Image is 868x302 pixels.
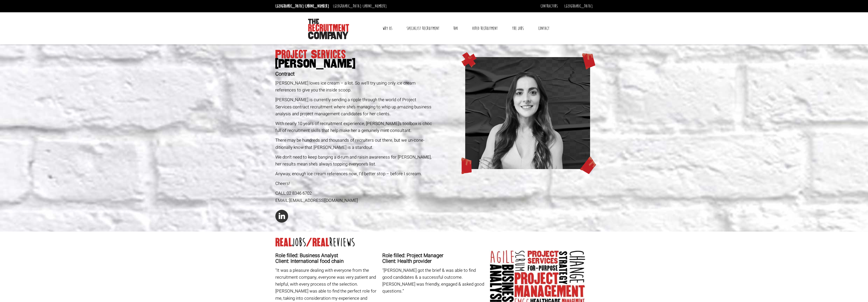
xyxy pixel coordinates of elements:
[308,19,349,39] img: The Recruitment Company
[534,22,553,35] a: Contact
[468,22,502,35] a: Video Recruitment
[275,238,593,247] h2: real /real
[274,2,330,10] li: [GEOGRAPHIC_DATA]:
[289,197,358,204] a: [EMAIL_ADDRESS][DOMAIN_NAME]
[540,3,558,9] a: Contractors
[275,253,378,264] h4: Role filled: Business Analyst Client: International food chain
[382,267,485,295] p: "[PERSON_NAME] got the brief & was able to find good candidates & a successful outcome. [PERSON_N...
[275,50,432,68] h1: Project Services
[305,3,329,9] a: [PHONE_NUMBER]
[275,59,432,68] span: [PERSON_NAME]
[275,120,432,134] p: With nearly 10 years of recruitment experience, [PERSON_NAME]’s toolbox is choc full of recruitme...
[275,190,432,197] div: CALL:
[292,236,306,249] span: jobs
[382,253,485,264] h4: Role filled: Project Manager Client: Health provider
[403,22,443,35] a: Specialist Recruitment
[275,71,432,77] h2: Contract
[275,170,432,177] p: Anyway, enough ice cream references now, I’d better stop – before I scream.
[379,22,396,35] a: Why Us
[275,197,432,204] div: EMAIL:
[275,80,432,93] p: [PERSON_NAME] loves ice cream – a lot. So we’ll try using only ice cream references to give you t...
[287,190,312,196] a: 02 8346 6702
[275,180,432,187] p: Cheers!
[275,154,432,168] p: We don’t need to keep banging a d-rum and raisin awareness for [PERSON_NAME], her results mean sh...
[450,22,462,35] a: RPO
[363,3,387,9] a: [PHONE_NUMBER]
[564,3,593,9] a: [GEOGRAPHIC_DATA]
[275,137,432,151] p: There may be hundreds and thousands of recruiters out there, but we un-cone-ditionally know that ...
[508,22,528,35] a: The Jobs
[329,236,355,249] span: reviews
[275,96,432,117] p: [PERSON_NAME] is currently sending a ripple through the world of Project Services contract recrui...
[465,57,590,169] img: www-claire.png
[332,2,388,10] li: [GEOGRAPHIC_DATA]:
